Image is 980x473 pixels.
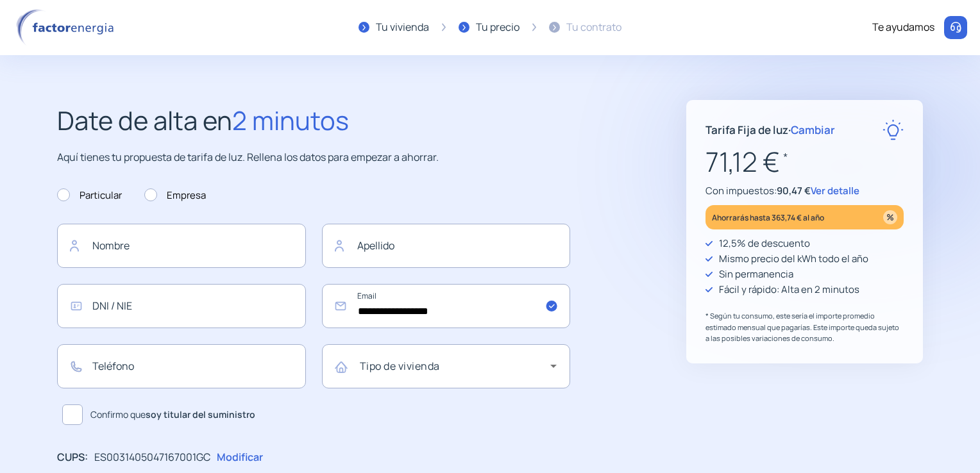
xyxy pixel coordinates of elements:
[376,19,429,36] div: Tu vivienda
[13,9,122,46] img: logo factor
[719,236,810,251] p: 12,5% de descuento
[705,310,904,344] p: * Según tu consumo, este sería el importe promedio estimado mensual que pagarías. Este importe qu...
[811,184,859,197] span: Ver detalle
[57,100,570,141] h2: Date de alta en
[232,103,349,138] span: 2 minutos
[872,19,934,36] div: Te ayudamos
[791,122,835,137] span: Cambiar
[217,449,263,466] p: Modificar
[705,183,904,199] p: Con impuestos:
[360,359,440,373] mat-label: Tipo de vivienda
[731,379,879,396] p: "Rapidez y buen trato al cliente"
[566,19,621,36] div: Tu contrato
[719,251,868,267] p: Mismo precio del kWh todo el año
[712,210,824,225] p: Ahorrarás hasta 363,74 € al año
[476,19,520,36] div: Tu precio
[94,449,210,466] p: ES0031405047167001GC
[90,408,255,422] span: Confirmo que
[705,121,835,138] p: Tarifa Fija de luz ·
[146,408,255,420] b: soy titular del suministro
[57,188,122,203] label: Particular
[719,267,793,282] p: Sin permanencia
[57,149,570,166] p: Aquí tienes tu propuesta de tarifa de luz. Rellena los datos para empezar a ahorrar.
[883,210,897,224] img: percentage_icon.svg
[883,119,904,140] img: rate-E.svg
[760,402,850,412] img: Trustpilot
[57,449,88,466] p: CUPS:
[705,140,904,183] p: 71,12 €
[777,184,811,197] span: 90,47 €
[949,21,962,34] img: llamar
[144,188,206,203] label: Empresa
[719,282,859,297] p: Fácil y rápido: Alta en 2 minutos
